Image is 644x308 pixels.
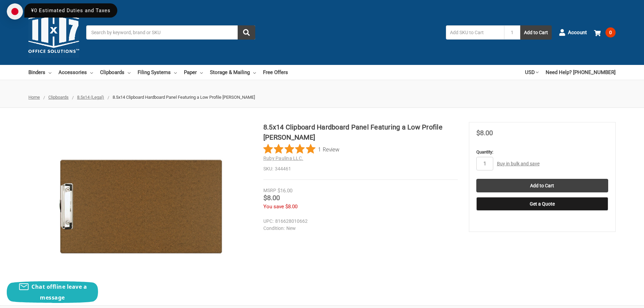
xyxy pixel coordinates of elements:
a: Need Help? [PHONE_NUMBER] [546,65,616,80]
span: 8.5x14 Clipboard Hardboard Panel Featuring a Low Profile [PERSON_NAME] [113,95,255,100]
div: MSRP [263,187,276,194]
a: 0 [594,24,616,41]
dt: SKU: [263,165,273,172]
a: Home [28,95,40,100]
a: Buy in bulk and save [497,161,540,166]
a: Clipboards [48,95,69,100]
a: Filing Systems [138,65,177,80]
a: Account [559,24,587,41]
a: USD [525,65,539,80]
button: Get a Quote [476,197,608,211]
img: 8.5x14 Clipboard Hardboard Panel Featuring a Low Profile Clip Brown [56,122,225,291]
a: Clipboards [100,65,130,80]
span: $8.00 [476,129,493,137]
span: You save [263,204,284,210]
input: Add to Cart [476,179,608,192]
span: 1 Review [318,144,339,154]
button: Add to Cart [520,25,552,40]
span: $8.00 [263,194,280,202]
dt: Condition: [263,225,285,232]
button: Rated 5 out of 5 stars from 1 reviews. Jump to reviews. [263,144,339,154]
dd: 816628010662 [263,218,455,225]
input: Add SKU to Cart [446,25,504,40]
h1: 8.5x14 Clipboard Hardboard Panel Featuring a Low Profile [PERSON_NAME] [263,122,458,142]
iframe: Google Customer Reviews [588,290,644,308]
a: Binders [28,65,51,80]
div: ¥0 Estimated Duties and Taxes [24,3,117,18]
a: Accessories [58,65,93,80]
img: 11x17.com [28,7,79,58]
span: Account [568,29,587,37]
span: $16.00 [278,188,292,194]
a: 8.5x14 (Legal) [77,95,104,100]
dt: UPC: [263,218,273,225]
span: $8.00 [285,204,297,210]
a: Ruby Paulina LLC. [263,156,303,161]
span: Chat offline leave a message [31,283,87,301]
span: 0 [605,27,616,38]
a: Storage & Mailing [210,65,256,80]
button: Chat offline leave a message [7,281,98,303]
a: Paper [184,65,203,80]
a: Free Offers [263,65,288,80]
img: duty and tax information for Japan [7,3,23,20]
label: Quantity: [476,149,608,156]
dd: 344461 [263,165,458,172]
input: Search by keyword, brand or SKU [86,25,255,40]
dd: New [263,225,455,232]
